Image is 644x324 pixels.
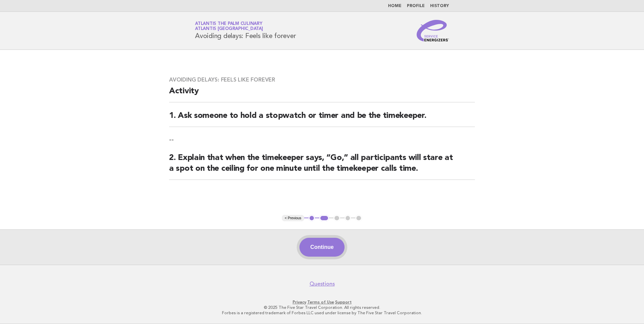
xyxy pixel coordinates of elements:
h3: Avoiding delays: Feels like forever [169,76,475,83]
a: Profile [407,4,425,8]
span: Atlantis [GEOGRAPHIC_DATA] [195,27,263,31]
p: · · [116,299,528,305]
a: Terms of Use [307,300,334,304]
p: © 2025 The Five Star Travel Corporation. All rights reserved. [116,305,528,310]
p: -- [169,135,475,144]
a: Privacy [293,300,306,304]
h2: 2. Explain that when the timekeeper says, “Go,” all participants will stare at a spot on the ceil... [169,153,475,180]
a: Atlantis The Palm CulinaryAtlantis [GEOGRAPHIC_DATA] [195,22,263,31]
img: Service Energizers [417,20,449,41]
h2: 1. Ask someone to hold a stopwatch or timer and be the timekeeper. [169,110,475,127]
a: Home [388,4,401,8]
a: History [430,4,449,8]
button: < Previous [282,215,304,222]
button: 1 [309,215,315,222]
a: Questions [310,281,335,287]
h2: Activity [169,86,475,102]
button: Continue [299,238,344,257]
a: Support [335,300,352,304]
p: Forbes is a registered trademark of Forbes LLC used under license by The Five Star Travel Corpora... [116,310,528,316]
h1: Avoiding delays: Feels like forever [195,22,296,39]
button: 2 [319,215,329,222]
